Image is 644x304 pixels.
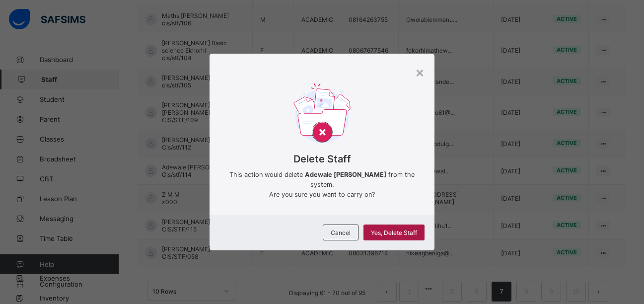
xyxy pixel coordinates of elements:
span: Delete Staff [224,153,420,165]
b: Adewale [PERSON_NAME] [305,171,386,178]
img: delet-svg.b138e77a2260f71d828f879c6b9dcb76.svg [293,83,351,147]
div: × [415,64,425,80]
span: This action would delete from the system. Are you sure you want to carry on? [224,170,420,200]
span: Yes, Delete Staff [371,229,417,236]
span: Cancel [331,229,351,236]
